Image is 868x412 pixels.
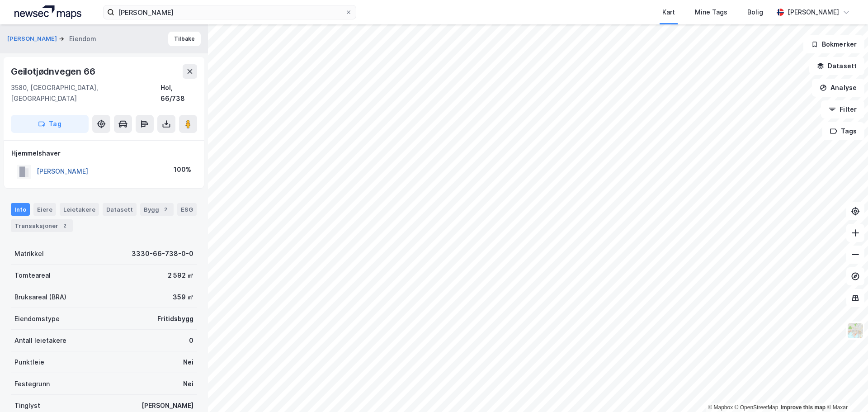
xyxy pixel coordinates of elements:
[695,7,727,18] div: Mine Tags
[821,100,864,118] button: Filter
[140,203,174,216] div: Bygg
[11,203,30,216] div: Info
[189,335,193,346] div: 0
[708,404,733,411] a: Mapbox
[11,82,160,104] div: 3580, [GEOGRAPHIC_DATA], [GEOGRAPHIC_DATA]
[103,203,137,216] div: Datasett
[142,400,193,411] div: [PERSON_NAME]
[809,57,864,75] button: Datasett
[33,203,56,216] div: Eiere
[183,379,193,389] div: Nei
[823,369,868,412] iframe: Chat Widget
[173,292,193,303] div: 359 ㎡
[183,357,193,368] div: Nei
[14,335,66,346] div: Antall leietakere
[11,64,97,79] div: Geilotjødnvegen 66
[174,164,191,175] div: 100%
[14,270,51,281] div: Tomteareal
[14,379,50,389] div: Festegrunn
[662,7,675,18] div: Kart
[11,115,89,133] button: Tag
[14,5,81,19] img: logo.a4113a55bc3d86da70a041830d287a7e.svg
[781,404,826,411] a: Improve this map
[847,322,864,339] img: Z
[14,313,60,324] div: Eiendomstype
[168,270,193,281] div: 2 592 ㎡
[14,248,44,259] div: Matrikkel
[114,5,345,19] input: Søk på adresse, matrikkel, gårdeiere, leietakere eller personer
[803,35,864,53] button: Bokmerker
[14,357,44,368] div: Punktleie
[157,313,193,324] div: Fritidsbygg
[735,404,778,411] a: OpenStreetMap
[788,7,839,18] div: [PERSON_NAME]
[60,221,69,230] div: 2
[822,122,864,140] button: Tags
[177,203,197,216] div: ESG
[161,205,170,214] div: 2
[11,148,197,159] div: Hjemmelshaver
[11,219,73,232] div: Transaksjoner
[812,79,864,97] button: Analyse
[132,248,193,259] div: 3330-66-738-0-0
[69,33,96,44] div: Eiendom
[168,32,201,46] button: Tilbake
[14,292,66,303] div: Bruksareal (BRA)
[60,203,99,216] div: Leietakere
[747,7,763,18] div: Bolig
[14,400,40,411] div: Tinglyst
[7,34,59,43] button: [PERSON_NAME]
[160,82,197,104] div: Hol, 66/738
